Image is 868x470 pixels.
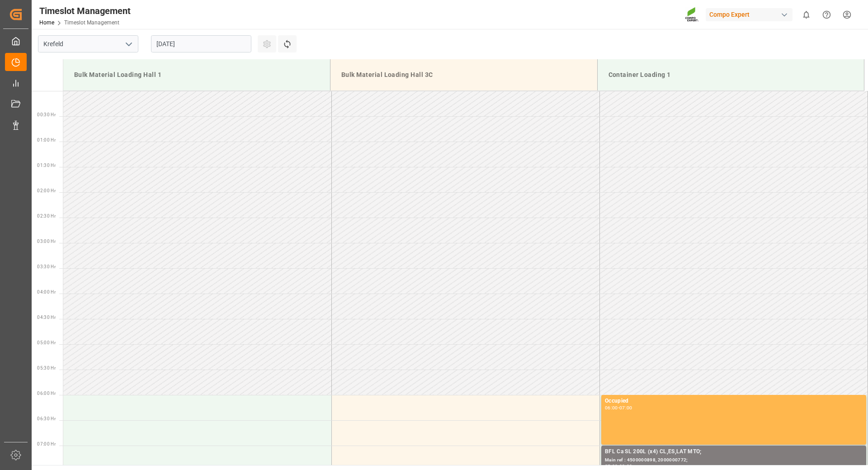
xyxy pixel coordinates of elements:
[605,464,618,468] div: 07:00
[37,112,56,117] span: 00:30 Hr
[605,447,863,456] div: BFL Ca SL 200L (x4) CL,ES,LAT MTO;
[71,66,323,83] div: Bulk Material Loading Hall 1
[605,456,863,464] div: Main ref : 4500000898, 2000000772;
[37,290,56,294] span: 04:00 Hr
[37,188,56,193] span: 02:00 Hr
[619,406,632,410] div: 07:00
[38,35,138,52] input: Type to search/select
[39,4,131,18] div: Timeslot Management
[685,7,699,23] img: Screenshot%202023-09-29%20at%2010.02.21.png_1712312052.png
[37,264,56,269] span: 03:30 Hr
[122,37,135,51] button: open menu
[706,8,793,21] div: Compo Expert
[796,5,816,25] button: show 0 new notifications
[618,464,619,468] div: -
[605,66,857,83] div: Container Loading 1
[618,406,619,410] div: -
[37,442,56,446] span: 07:00 Hr
[37,315,56,320] span: 04:30 Hr
[37,416,56,421] span: 06:30 Hr
[605,406,618,410] div: 06:00
[37,214,56,218] span: 02:30 Hr
[39,19,54,26] a: Home
[816,5,837,25] button: Help Center
[37,391,56,396] span: 06:00 Hr
[338,66,590,83] div: Bulk Material Loading Hall 3C
[37,163,56,168] span: 01:30 Hr
[605,397,863,406] div: Occupied
[37,340,56,345] span: 05:00 Hr
[151,35,251,52] input: DD.MM.YYYY
[37,138,56,142] span: 01:00 Hr
[619,464,632,468] div: 08:00
[706,6,796,23] button: Compo Expert
[37,366,56,370] span: 05:30 Hr
[37,239,56,244] span: 03:00 Hr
